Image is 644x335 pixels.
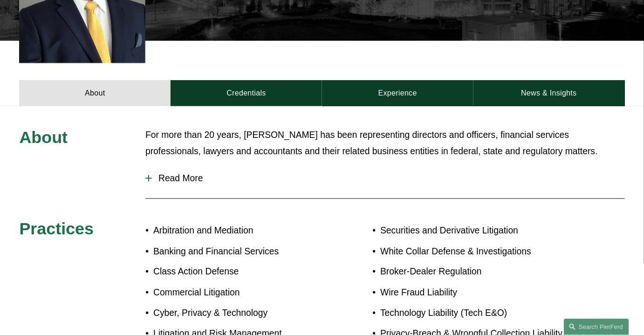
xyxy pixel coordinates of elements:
[322,80,473,106] a: Experience
[152,173,624,184] span: Read More
[153,244,322,260] p: Banking and Financial Services
[19,80,171,106] a: About
[153,285,322,301] p: Commercial Litigation
[380,244,574,260] p: White Collar Defense & Investigations
[145,166,624,191] button: Read More
[380,223,574,239] p: Securities and Derivative Litigation
[564,319,629,335] a: Search this site
[380,264,574,280] p: Broker-Dealer Regulation
[153,223,322,239] p: Arbitration and Mediation
[171,80,322,106] a: Credentials
[145,127,624,160] p: For more than 20 years, [PERSON_NAME] has been representing directors and officers, financial ser...
[153,264,322,280] p: Class Action Defense
[153,306,322,322] p: Cyber, Privacy & Technology
[19,219,94,238] span: Practices
[473,80,625,106] a: News & Insights
[19,128,68,147] span: About
[380,285,574,301] p: Wire Fraud Liability
[380,306,574,322] p: Technology Liability (Tech E&O)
